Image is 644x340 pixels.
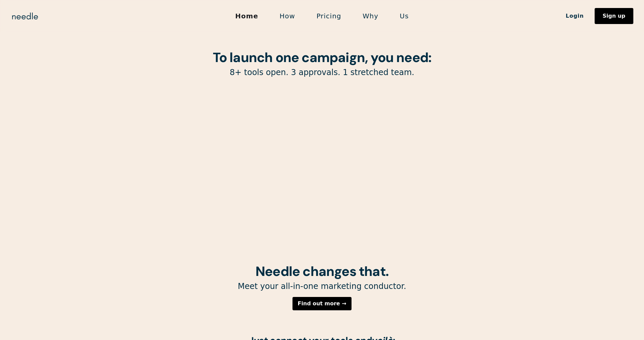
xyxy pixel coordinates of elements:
a: Sign up [595,8,633,24]
a: Why [352,9,389,23]
a: Login [555,10,595,22]
p: 8+ tools open. 3 approvals. 1 stretched team. [152,67,492,78]
p: Meet your all-in-one marketing conductor. [152,281,492,292]
div: Find out more → [298,301,347,306]
div: Sign up [603,13,625,19]
a: Home [224,9,269,23]
a: Find out more → [292,297,352,310]
a: Us [389,9,420,23]
strong: To launch one campaign, you need: [213,49,432,66]
a: How [269,9,306,23]
strong: Needle changes that. [255,263,389,280]
a: Pricing [306,9,352,23]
